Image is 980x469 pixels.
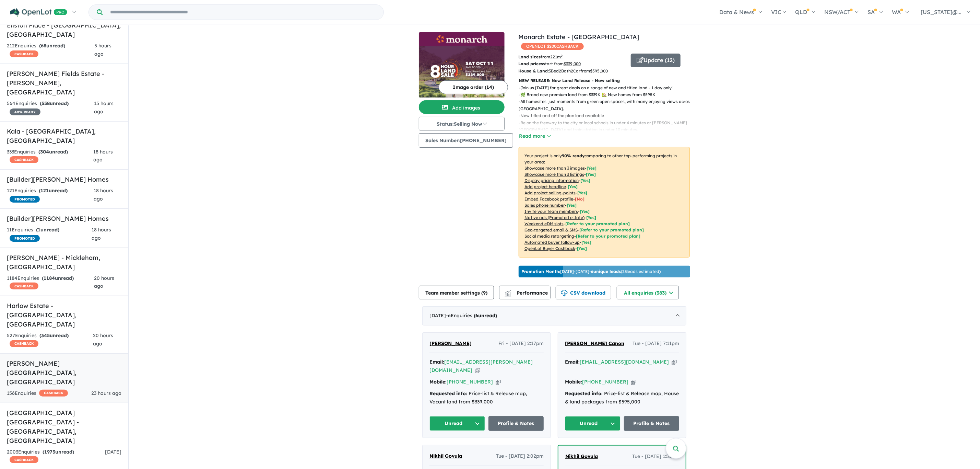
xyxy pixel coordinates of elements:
[521,269,560,274] b: Promotion Month:
[565,390,679,406] div: Price-list & Release map, House & land packages from $595,000
[519,77,690,84] p: NEW RELEASE: New Land Release - Now selling
[39,332,69,339] strong: ( unread)
[429,340,472,346] span: [PERSON_NAME]
[7,274,94,291] div: 1184 Enquir ies
[422,306,686,325] div: [DATE]
[518,68,549,73] b: House & Land:
[7,359,121,387] h5: [PERSON_NAME][GEOGRAPHIC_DATA] , [GEOGRAPHIC_DATA]
[580,209,590,214] span: [ Yes ]
[496,378,501,386] button: Copy
[559,68,561,73] u: 2
[429,359,533,373] a: [EMAIL_ADDRESS][PERSON_NAME][DOMAIN_NAME]
[519,132,551,140] button: Read more
[586,215,596,220] span: [Yes]
[506,290,548,296] span: Performance
[524,203,565,208] u: Sales phone number
[587,165,597,171] span: [ Yes ]
[422,35,502,43] img: Monarch Estate - Deanside Logo
[564,61,581,66] u: $ 339,000
[94,43,111,57] span: 5 hours ago
[10,196,40,203] span: PROMOTED
[524,215,585,220] u: Native ads (Promoted estate)
[39,390,68,397] span: CASHBACK
[561,290,568,297] img: download icon
[624,416,680,431] a: Profile & Notes
[7,148,93,164] div: 333 Enquir ies
[429,453,462,459] span: Nikhil Govula
[567,203,577,208] span: [ Yes ]
[10,340,38,347] span: CASHBACK
[7,100,94,116] div: 564 Enquir ies
[577,246,587,251] span: [Yes]
[91,390,121,396] span: 23 hours ago
[475,367,480,374] button: Copy
[580,359,669,365] a: [EMAIL_ADDRESS][DOMAIN_NAME]
[419,100,505,114] button: Add images
[419,46,505,98] img: Monarch Estate - Deanside
[565,416,621,431] button: Unread
[550,54,563,59] u: 221 m
[519,147,690,258] p: Your project is only comparing to other top-performing projects in your area: - - - - - - - - - -...
[499,286,551,299] button: Performance
[93,149,113,163] span: 18 hours ago
[549,68,551,73] u: 3
[419,286,494,299] button: Team member settings (9)
[521,268,661,275] p: [DATE] - [DATE] - ( 23 leads estimated)
[672,358,677,366] button: Copy
[524,233,574,239] u: Social media retargeting
[575,196,585,202] span: [ No ]
[524,221,564,226] u: Weekend eDM slots
[419,117,505,130] button: Status:Selling Now
[429,452,462,460] a: Nikhil Govula
[446,312,497,319] span: - 6 Enquir ies
[7,21,121,39] h5: Eliston Place - [GEOGRAPHIC_DATA] , [GEOGRAPHIC_DATA]
[42,100,50,106] span: 558
[7,42,94,58] div: 212 Enquir ies
[568,184,578,189] span: [ Yes ]
[483,290,486,296] span: 9
[39,187,68,194] strong: ( unread)
[505,290,511,294] img: line-chart.svg
[524,196,573,202] u: Embed Facebook profile
[38,227,40,233] span: 1
[586,172,596,177] span: [ Yes ]
[439,80,508,94] button: Image order (14)
[498,340,544,348] span: Fri - [DATE] 2:17pm
[633,340,679,348] span: Tue - [DATE] 7:11pm
[565,340,624,346] span: [PERSON_NAME] Canon
[10,8,67,17] img: Openlot PRO Logo White
[7,253,121,272] h5: [PERSON_NAME] - Mickleham , [GEOGRAPHIC_DATA]
[7,301,121,329] h5: Harlow Estate - [GEOGRAPHIC_DATA] , [GEOGRAPHIC_DATA]
[631,54,681,67] button: Update (12)
[565,379,582,385] strong: Mobile:
[43,449,74,455] strong: ( unread)
[518,33,639,41] a: Monarch Estate - [GEOGRAPHIC_DATA]
[94,100,114,115] span: 15 hours ago
[10,108,40,115] span: 40 % READY
[524,190,576,195] u: Add project selling-points
[7,187,94,203] div: 121 Enquir ies
[519,112,695,119] p: - New titled and off the plan land available
[44,449,55,455] span: 1973
[524,246,575,251] u: OpenLot Buyer Cashback
[39,43,65,49] strong: ( unread)
[524,184,566,189] u: Add project headline
[7,226,92,242] div: 11 Enquir ies
[40,149,49,155] span: 304
[524,240,580,245] u: Automated buyer follow-up
[42,275,74,281] strong: ( unread)
[617,286,679,299] button: All enquiries (383)
[429,379,447,385] strong: Mobile:
[521,43,584,50] span: OPENLOT $ 200 CASHBACK
[92,227,111,241] span: 18 hours ago
[93,332,113,347] span: 20 hours ago
[10,50,38,57] span: CASHBACK
[474,312,497,319] strong: ( unread)
[565,221,630,226] span: [Refer to your promoted plan]
[565,340,624,348] a: [PERSON_NAME] Canon
[7,389,68,398] div: 156 Enquir ies
[429,340,472,348] a: [PERSON_NAME]
[505,292,511,296] img: bar-chart.svg
[581,240,591,245] span: [Yes]
[524,165,585,171] u: Showcase more than 3 images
